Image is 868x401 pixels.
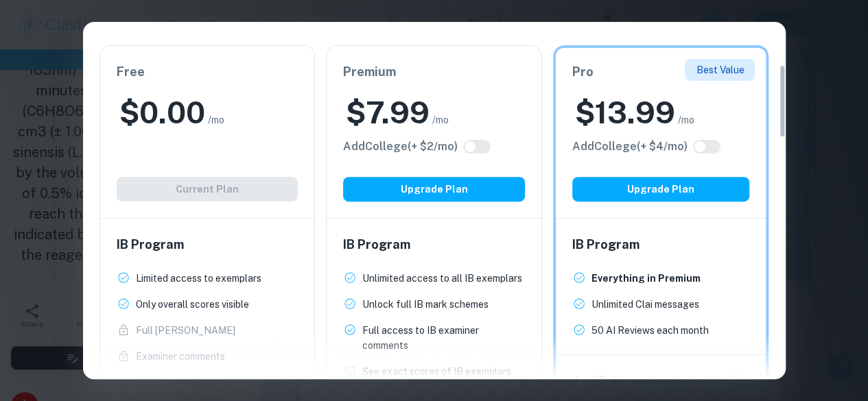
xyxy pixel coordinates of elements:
[362,271,522,286] p: Unlimited access to all IB exemplars
[343,235,525,254] h6: IB Program
[362,323,525,353] p: Full access to IB examiner comments
[678,112,694,127] span: /mo
[575,93,675,133] h2: $ 13.99
[591,271,701,286] p: Everything in Premium
[136,297,249,312] p: Only overall scores visible
[696,62,744,77] p: Best Value
[362,297,489,312] p: Unlock full IB mark schemes
[591,297,699,312] p: Unlimited Clai messages
[591,323,709,338] p: 50 AI Reviews each month
[432,112,449,127] span: /mo
[119,93,205,133] h2: $ 0.00
[208,112,224,127] span: /mo
[572,62,750,82] h6: Pro
[136,271,261,286] p: Limited access to exemplars
[117,62,298,82] h6: Free
[136,323,235,338] p: Full [PERSON_NAME]
[117,235,298,254] h6: IB Program
[346,93,430,133] h2: $ 7.99
[343,62,525,82] h6: Premium
[343,138,458,155] h6: Click to see all the additional College features.
[343,177,525,202] button: Upgrade Plan
[572,177,750,202] button: Upgrade Plan
[572,235,750,254] h6: IB Program
[572,138,688,155] h6: Click to see all the additional College features.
